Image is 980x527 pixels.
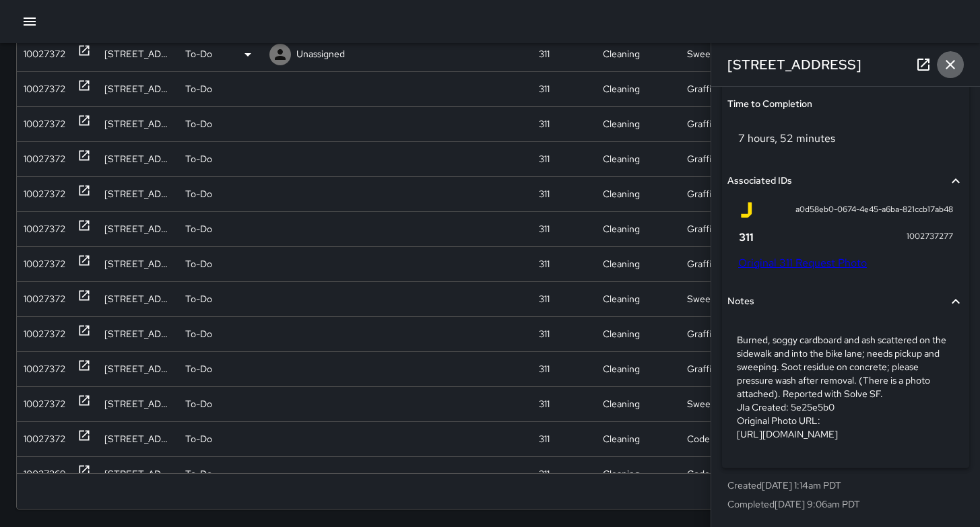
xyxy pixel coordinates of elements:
p: To-Do [185,387,212,421]
div: Graffiti [680,71,764,106]
p: To-Do [185,247,212,281]
p: To-Do [185,282,212,316]
p: To-Do [185,317,212,351]
div: Sweep [680,281,764,316]
p: To-Do [185,142,212,176]
div: Cleaning [596,36,680,71]
div: 10027372 [24,422,65,456]
p: To-Do [185,212,212,246]
div: 311 [532,141,596,176]
div: Graffiti [680,176,764,211]
p: To-Do [185,422,212,456]
div: Cleaning [596,246,680,281]
div: Graffiti [680,106,764,141]
div: 311 [532,246,596,281]
div: 10027372 [24,212,65,246]
p: To-Do [185,352,212,386]
div: Code Brown [680,421,764,456]
p: To-Do [185,457,212,491]
div: Sweep [680,386,764,421]
div: 1651 Harrison Street [98,386,178,421]
div: 333 11th Street [98,106,178,141]
div: Cleaning [596,141,680,176]
div: 10027372 [24,142,65,176]
div: 1500 Harrison Street [98,351,178,386]
div: Cleaning [596,106,680,141]
div: Cleaning [596,281,680,316]
div: 1651 Harrison Street [98,316,178,351]
div: 311 [532,36,596,71]
div: 10027372 [24,177,65,211]
div: 10027372 [24,317,65,351]
div: 311 [532,281,596,316]
div: 311 [532,351,596,386]
div: Sweep [680,36,764,71]
div: 1489 Folsom Street [98,36,178,71]
div: Graffiti [680,316,764,351]
div: Graffiti [680,211,764,246]
p: To-Do [185,177,212,211]
div: Cleaning [596,316,680,351]
div: 15 Harriet Street [98,456,178,491]
div: 1500 Harrison Street [98,281,178,316]
div: Graffiti [680,246,764,281]
div: 333 11th Street [98,71,178,106]
div: Cleaning [596,456,680,491]
div: Code Brown [680,456,764,491]
div: Cleaning [596,71,680,106]
div: 10027372 [24,282,65,316]
p: To-Do [185,107,212,141]
div: 10027372 [24,247,65,281]
div: 10027372 [24,107,65,141]
div: Graffiti [680,141,764,176]
div: 311 [532,211,596,246]
div: 381 11th Street [98,246,178,281]
div: 311 [532,456,596,491]
div: 1651 Harrison Street [98,421,178,456]
div: 10027372 [24,72,65,106]
div: 10027372 [24,352,65,386]
p: To-Do [185,72,212,106]
div: 375 11th Street [98,211,178,246]
div: 375 11th Street [98,176,178,211]
div: 311 [532,386,596,421]
div: 333 11th Street [98,141,178,176]
div: 311 [532,421,596,456]
p: Unassigned [296,37,345,71]
div: Cleaning [596,211,680,246]
p: To-Do [185,37,212,71]
div: Cleaning [596,351,680,386]
div: 311 [532,316,596,351]
div: 311 [532,106,596,141]
div: Graffiti [680,351,764,386]
div: Cleaning [596,386,680,421]
div: Cleaning [596,421,680,456]
div: 10027372 [24,37,65,71]
div: 10027369 [24,457,66,491]
div: 311 [532,71,596,106]
div: Cleaning [596,176,680,211]
div: 311 [532,176,596,211]
div: 10027372 [24,387,65,421]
